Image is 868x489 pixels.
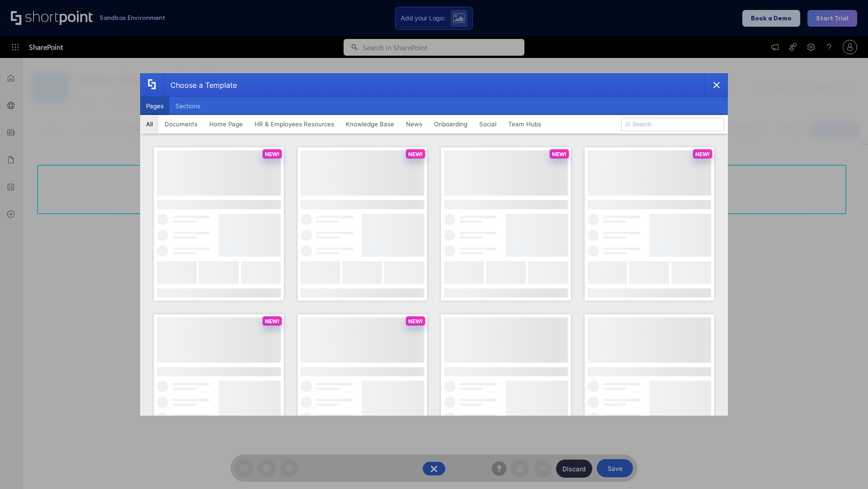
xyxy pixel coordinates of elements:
[695,151,710,158] p: NEW!
[170,97,206,115] button: Sections
[203,115,249,133] button: Home Page
[159,115,203,133] button: Documents
[340,115,400,133] button: Knowledge Base
[621,118,724,131] input: Search
[502,115,547,133] button: Team Hubs
[140,97,170,115] button: Pages
[473,115,502,133] button: Social
[400,115,428,133] button: News
[265,318,279,325] p: NEW!
[408,151,423,158] p: NEW!
[163,74,237,96] div: Choose a Template
[265,151,279,158] p: NEW!
[408,318,423,325] p: NEW!
[552,151,566,158] p: NEW!
[823,446,868,489] iframe: Chat Widget
[140,73,728,416] div: template selector
[428,115,473,133] button: Onboarding
[249,115,340,133] button: HR & Employees Resources
[140,115,159,133] button: All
